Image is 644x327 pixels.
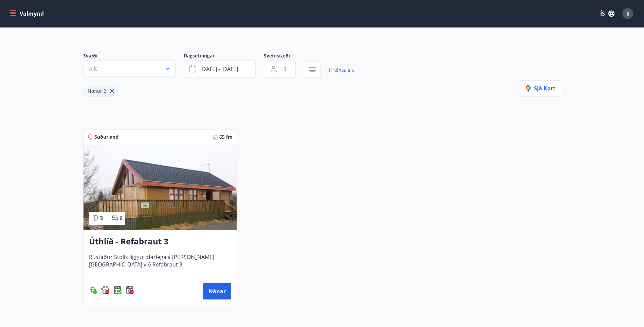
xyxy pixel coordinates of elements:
span: +1 [280,65,287,73]
button: +1 [264,61,296,78]
div: Þvottavél [126,286,134,294]
button: Nánar [203,283,231,299]
img: Dl16BY4EX9PAW649lg1C3oBuIaAsR6QVDQBO2cTm.svg [126,286,134,294]
div: Nætur 2 [83,86,118,97]
div: Uppþvottavél [113,286,122,294]
span: Svæði [83,52,184,61]
span: Suðurland [94,134,118,140]
img: pxcaIm5dSOV3FS4whs1soiYWTwFQvksT25a9J10C.svg [101,286,109,294]
span: Svefnstæði [264,52,304,61]
img: ZXjrS3QKesehq6nQAPjaRuRTI364z8ohTALB4wBr.svg [89,286,97,294]
button: S [620,5,636,22]
span: 65 fm [219,134,233,140]
img: 7hj2GulIrg6h11dFIpsIzg8Ak2vZaScVwTihwv8g.svg [113,286,122,294]
span: S [626,10,629,17]
div: Gasgrill [89,286,97,294]
span: 3 [100,214,103,222]
button: Sjá kort [520,80,561,97]
span: Bústaður Stolís liggur ofarlega á [PERSON_NAME] [GEOGRAPHIC_DATA] við Refabraut 3 [89,253,231,276]
span: Nætur 2 [88,88,106,94]
span: Sjá kort [526,85,555,92]
div: Gæludýr [101,286,109,294]
span: 6 [119,214,123,222]
a: Hreinsa síu [329,63,355,78]
span: Allt [89,65,97,72]
h3: Úthlíð - Refabraut 3 [89,236,231,248]
span: Dagsetningar [184,52,264,61]
button: Allt [83,61,176,77]
button: menu [8,7,47,20]
button: [DATE] - [DATE] [184,61,256,78]
span: [DATE] - [DATE] [200,65,238,73]
img: Paella dish [84,144,237,230]
button: ÍS [596,7,618,20]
